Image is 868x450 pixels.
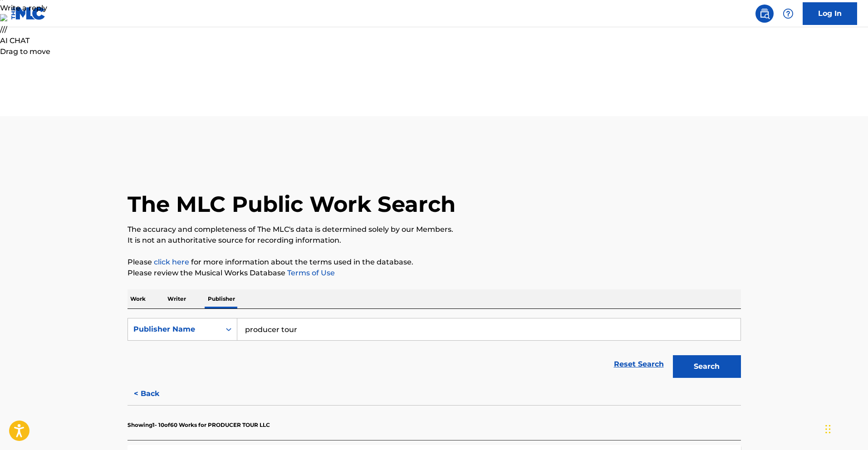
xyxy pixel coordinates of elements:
[128,257,741,268] p: Please for more information about the terms used in the database.
[128,289,148,308] p: Work
[128,224,741,235] p: The accuracy and completeness of The MLC's data is determined solely by our Members.
[285,269,335,277] a: Terms of Use
[133,324,215,335] div: Publisher Name
[609,354,668,374] a: Reset Search
[673,355,741,378] button: Search
[823,406,868,450] iframe: Chat Widget
[205,289,238,308] p: Publisher
[128,318,741,382] form: Search Form
[128,268,741,279] p: Please review the Musical Works Database
[128,235,741,246] p: It is not an authoritative source for recording information.
[128,191,456,218] h1: The MLC Public Work Search
[825,416,831,443] div: Drag
[128,382,182,405] button: < Back
[154,258,189,266] a: click here
[128,421,270,429] p: Showing 1 - 10 of 60 Works for PRODUCER TOUR LLC
[165,289,189,308] p: Writer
